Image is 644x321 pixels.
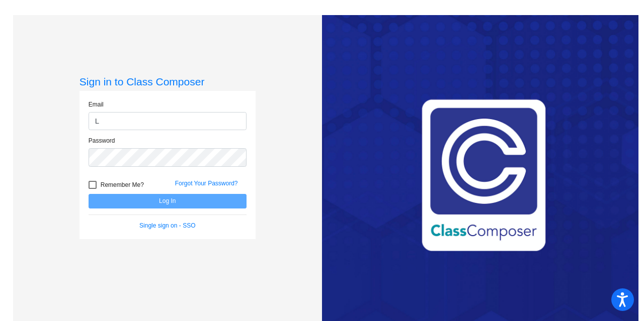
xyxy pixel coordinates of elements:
[101,179,144,191] span: Remember Me?
[79,75,256,88] h3: Sign in to Class Composer
[89,136,115,145] label: Password
[175,180,238,187] a: Forgot Your Password?
[139,222,195,229] a: Single sign on - SSO
[89,100,104,109] label: Email
[89,194,247,208] button: Log In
